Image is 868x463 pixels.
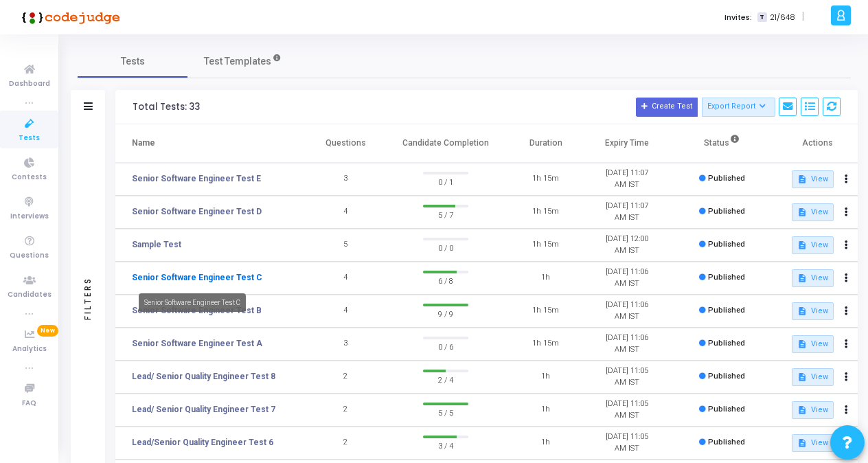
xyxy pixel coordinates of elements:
[586,328,668,361] td: [DATE] 11:06 AM IST
[708,273,745,282] span: Published
[423,306,468,320] span: 9 / 9
[82,223,94,374] div: Filters
[115,124,305,163] th: Name
[19,133,40,144] span: Tests
[10,250,49,262] span: Questions
[770,12,795,23] span: 21/648
[505,394,586,427] td: 1h
[505,196,586,229] td: 1h 15m
[9,78,50,90] span: Dashboard
[133,102,200,113] div: Total Tests: 33
[792,368,834,386] button: View
[121,54,145,69] span: Tests
[423,339,468,353] span: 0 / 6
[132,436,273,449] a: Lead/Senior Quality Engineer Test 6
[22,398,36,409] span: FAQ
[586,163,668,196] td: [DATE] 11:07 AM IST
[139,293,246,312] div: Senior Software Engineer Test C
[797,306,807,316] mat-icon: description
[586,262,668,295] td: [DATE] 11:06 AM IST
[505,163,586,196] td: 1h 15m
[586,427,668,460] td: [DATE] 11:05 AM IST
[757,12,766,23] span: T
[305,229,387,262] td: 5
[802,10,804,24] span: |
[305,328,387,361] td: 3
[708,240,745,249] span: Published
[132,370,275,383] a: Lead/ Senior Quality Engineer Test 8
[387,124,505,163] th: Candidate Completion
[792,236,834,254] button: View
[423,438,468,452] span: 3 / 4
[505,262,586,295] td: 1h
[708,207,745,216] span: Published
[423,240,468,254] span: 0 / 0
[797,273,807,283] mat-icon: description
[505,361,586,394] td: 1h
[586,361,668,394] td: [DATE] 11:05 AM IST
[636,98,698,117] button: Create Test
[505,328,586,361] td: 1h 15m
[586,394,668,427] td: [DATE] 11:05 AM IST
[305,394,387,427] td: 2
[305,196,387,229] td: 4
[708,306,745,315] span: Published
[586,295,668,328] td: [DATE] 11:06 AM IST
[505,427,586,460] td: 1h
[797,174,807,184] mat-icon: description
[132,403,275,416] a: Lead/ Senior Quality Engineer Test 7
[423,174,468,188] span: 0 / 1
[204,54,271,69] span: Test Templates
[797,372,807,382] mat-icon: description
[708,438,745,447] span: Published
[132,172,261,185] a: Senior Software Engineer Test E
[792,170,834,188] button: View
[12,343,47,355] span: Analytics
[305,262,387,295] td: 4
[724,12,752,23] label: Invites:
[667,124,776,163] th: Status
[305,361,387,394] td: 2
[305,295,387,328] td: 4
[797,240,807,250] mat-icon: description
[132,337,262,350] a: Senior Software Engineer Test A
[12,172,47,183] span: Contests
[132,238,181,251] a: Sample Test
[708,339,745,348] span: Published
[423,372,468,386] span: 2 / 4
[132,271,262,284] a: Senior Software Engineer Test C
[586,229,668,262] td: [DATE] 12:00 AM IST
[305,124,387,163] th: Questions
[586,124,668,163] th: Expiry Time
[132,205,262,218] a: Senior Software Engineer Test D
[797,405,807,415] mat-icon: description
[423,207,468,221] span: 5 / 7
[797,207,807,217] mat-icon: description
[776,124,858,163] th: Actions
[423,405,468,419] span: 5 / 5
[505,124,586,163] th: Duration
[505,229,586,262] td: 1h 15m
[37,325,58,337] span: New
[17,3,120,31] img: logo
[792,401,834,419] button: View
[586,196,668,229] td: [DATE] 11:07 AM IST
[8,289,52,301] span: Candidates
[797,438,807,448] mat-icon: description
[305,427,387,460] td: 2
[792,269,834,287] button: View
[423,273,468,287] span: 6 / 8
[702,98,775,117] button: Export Report
[792,302,834,320] button: View
[792,203,834,221] button: View
[505,295,586,328] td: 1h 15m
[708,174,745,183] span: Published
[792,434,834,452] button: View
[797,339,807,349] mat-icon: description
[708,405,745,414] span: Published
[305,163,387,196] td: 3
[792,335,834,353] button: View
[10,211,49,223] span: Interviews
[708,372,745,381] span: Published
